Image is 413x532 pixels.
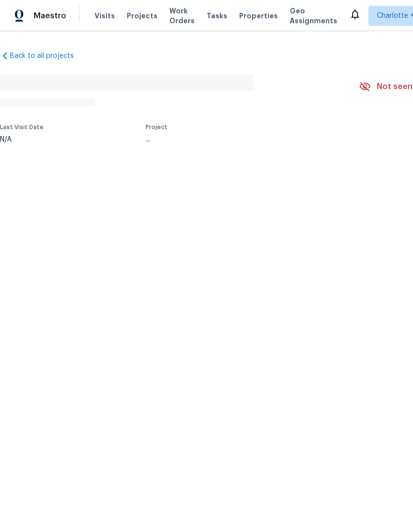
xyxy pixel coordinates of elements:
[95,11,115,21] span: Visits
[146,124,167,130] span: Project
[146,136,336,143] div: ...
[290,6,337,26] span: Geo Assignments
[34,11,66,21] span: Maestro
[239,11,278,21] span: Properties
[206,12,227,19] span: Tasks
[127,11,157,21] span: Projects
[169,6,195,26] span: Work Orders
